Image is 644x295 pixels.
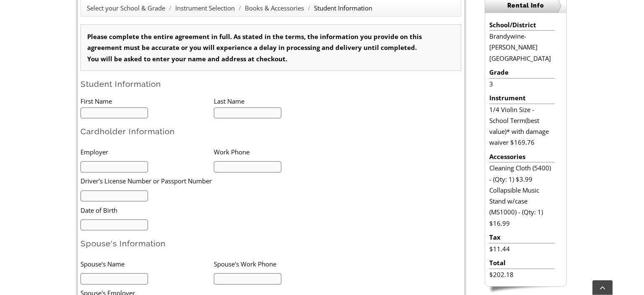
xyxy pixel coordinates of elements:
li: 1/4 Violin Size - School Term(best value)* with damage waiver $169.76 [489,104,554,148]
li: Accessories [489,151,554,162]
li: Grade [489,67,554,78]
a: Select your School & Grade [87,4,165,12]
li: Cleaning Cloth (5400) - (Qty: 1) $3.99 Collapsible Music Stand w/case (MS1000) - (Qty: 1) $16.99 [489,162,554,229]
h2: Student Information [80,79,461,89]
li: Date of Birth [80,201,320,219]
li: 3 [489,78,554,89]
img: sidebar-footer.png [485,287,567,294]
span: of 2 [92,2,105,11]
span: / [236,4,243,12]
span: / [306,4,312,12]
h2: Spouse's Information [80,238,461,249]
li: Tax [489,232,554,243]
li: Driver's License Number or Passport Number [80,172,320,190]
li: Spouse's Work Phone [214,255,347,272]
li: Spouse's Name [80,255,214,272]
li: Work Phone [214,143,347,160]
li: Student Information [314,3,372,13]
input: Page [70,2,92,11]
li: First Name [80,96,214,107]
div: Please complete the entire agreement in full. As stated in the terms, the information you provide... [80,24,461,71]
li: Instrument [489,92,554,104]
a: Instrument Selection [175,4,235,12]
li: Brandywine-[PERSON_NAME][GEOGRAPHIC_DATA] [489,31,554,64]
li: School/District [489,19,554,31]
li: Total [489,257,554,269]
li: $11.44 [489,243,554,254]
h2: Cardholder Information [80,126,461,137]
li: Last Name [214,96,347,107]
span: / [167,4,174,12]
a: Books & Accessories [245,4,304,12]
select: Zoom [179,2,239,11]
li: $202.18 [489,269,554,280]
li: Employer [80,143,214,160]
